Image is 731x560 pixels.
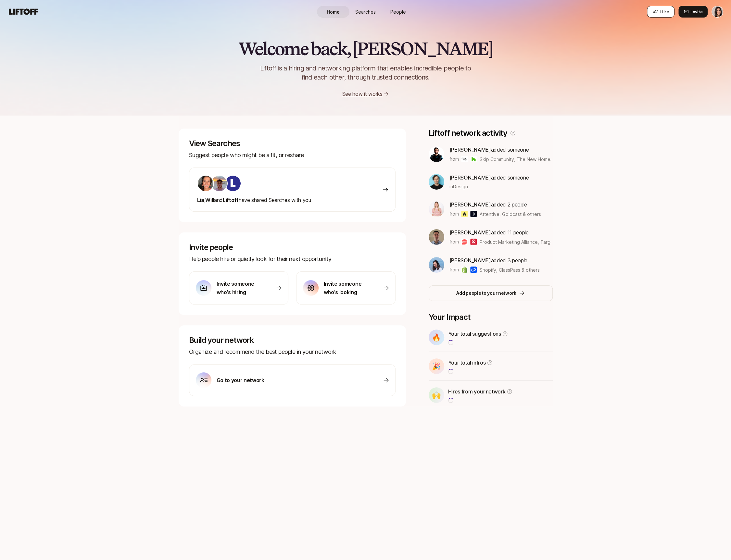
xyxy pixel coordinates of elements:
span: Invite [691,8,702,15]
p: added 11 people [449,228,551,237]
span: have shared Searches with you [197,197,311,203]
span: , [204,197,206,203]
p: Your total suggestions [448,330,501,338]
div: 🎉 [429,358,444,374]
p: added 2 people [449,200,541,209]
p: Invite people [189,243,396,252]
span: Shopify, ClassPass & others [479,267,539,273]
img: Skip Community [461,156,468,162]
p: Liftoff is a hiring and networking platform that enables incredible people to find each other, th... [249,64,482,82]
p: from [449,238,459,246]
span: and [214,197,223,203]
img: The New Homes Division [470,156,477,162]
img: Target [470,239,477,245]
span: [PERSON_NAME] [449,201,491,208]
img: ACg8ocIkDTL3-aTJPCC6zF-UTLIXBF4K0l6XE8Bv4u6zd-KODelM=s160-c [429,146,444,162]
p: View Searches [189,139,396,148]
p: Hires from your network [448,387,506,396]
img: Goldcast [470,211,477,217]
span: [PERSON_NAME] [449,257,491,264]
p: Build your network [189,336,396,345]
img: ClassPass [470,267,477,273]
p: Go to your network [217,376,264,384]
a: People [382,6,414,18]
span: Hire [660,8,669,15]
img: 490561b5_2133_45f3_8e39_178badb376a1.jpg [198,176,213,191]
span: Lia [197,197,204,203]
p: Invite someone who's hiring [217,280,262,296]
button: Invite [678,6,708,18]
p: from [449,155,459,163]
img: ACg8ocKIuO9-sklR2KvA8ZVJz4iZ_g9wtBiQREC3t8A94l4CTg=s160-c [225,176,241,191]
span: Attentive, Goldcast & others [479,211,541,218]
span: [PERSON_NAME] [449,174,491,181]
img: 80d0b387_ec65_46b6_b3ae_50b6ee3c5fa9.jpg [429,201,444,217]
img: Attentive [461,211,468,217]
div: 🙌 [429,387,444,403]
p: Suggest people who might be a fit, or reshare [189,151,396,160]
h2: Welcome back, [PERSON_NAME] [238,39,493,58]
span: Liftoff [223,197,239,203]
p: Organize and recommend the best people in your network [189,347,396,356]
p: Your total intros [448,358,486,367]
img: Eleanor Morgan [712,6,723,17]
p: Invite someone who's looking [324,280,369,296]
p: Your Impact [429,313,553,322]
a: Home [317,6,349,18]
span: Home [327,8,340,15]
span: in Design [449,183,468,190]
img: bf8f663c_42d6_4f7d_af6b_5f71b9527721.jpg [429,229,444,245]
p: added 3 people [449,256,540,265]
span: [PERSON_NAME] [449,146,491,153]
a: Searches [349,6,382,18]
button: Add people to your network [429,285,553,301]
p: Liftoff network activity [429,129,507,138]
img: Shopify [461,267,468,273]
span: People [390,8,406,15]
p: from [449,210,459,218]
span: Will [205,197,214,203]
span: [PERSON_NAME] [449,229,491,236]
span: Searches [355,8,376,15]
p: Add people to your network [456,289,516,297]
img: Product Marketing Alliance [461,239,468,245]
p: added someone [449,145,551,154]
div: 🔥 [429,330,444,345]
button: Hire [647,6,674,18]
p: Help people hire or quietly look for their next opportunity [189,255,396,264]
span: Product Marketing Alliance, Target & others [479,239,574,245]
a: See how it works [342,91,383,97]
p: added someone [449,173,529,182]
img: 96d2a0e4_1874_4b12_b72d_b7b3d0246393.jpg [429,174,444,190]
img: 3b21b1e9_db0a_4655_a67f_ab9b1489a185.jpg [429,257,444,273]
span: Skip Community, The New Homes Division & others [479,156,590,162]
img: ACg8ocJgLS4_X9rs-p23w7LExaokyEoWgQo9BGx67dOfttGDosg=s160-c [211,176,227,191]
p: from [449,266,459,274]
